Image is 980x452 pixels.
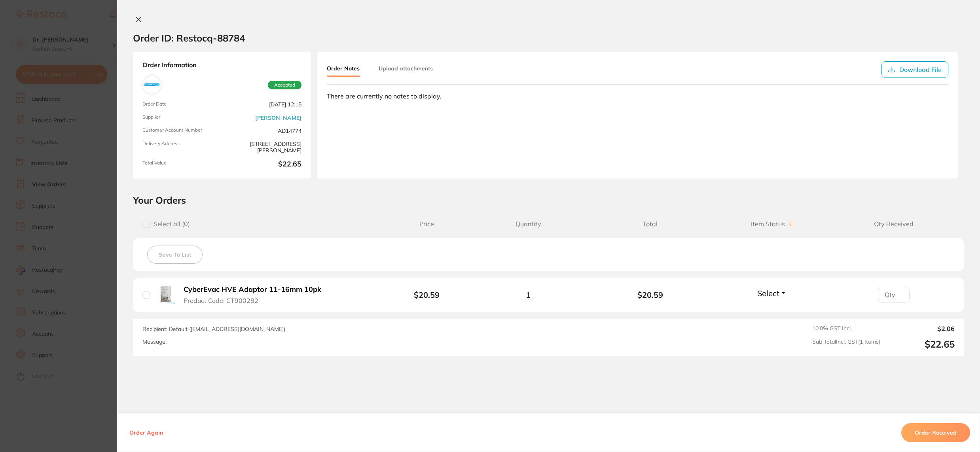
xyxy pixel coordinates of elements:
a: [PERSON_NAME] [255,115,301,121]
span: Select [757,288,779,298]
span: Recipient: Default ( [EMAIL_ADDRESS][DOMAIN_NAME] ) [142,325,285,333]
b: $20.59 [414,290,440,300]
button: Upload attachments [379,61,433,76]
b: CyberEvac HVE Adaptor 11-16mm 10pk [184,286,321,294]
span: Price [386,220,467,228]
span: Supplier [142,114,219,121]
div: There are currently no notes to display. [327,93,948,100]
h2: Your Orders [133,194,964,206]
button: CyberEvac HVE Adaptor 11-16mm 10pk Product Code: CT900282 [181,285,329,304]
output: $22.65 [887,339,955,350]
span: Qty Received [833,220,955,228]
button: Order Received [901,423,970,442]
span: AD14774 [225,127,301,134]
button: Order Notes [327,61,360,77]
span: Sub Total Incl. GST ( 1 Items) [812,339,880,350]
span: Total Value [142,160,219,169]
span: Order Date [142,101,219,108]
button: Order Again [127,429,165,436]
b: $22.65 [225,160,301,169]
span: [STREET_ADDRESS][PERSON_NAME] [225,141,301,154]
span: [DATE] 12:15 [225,101,301,108]
h2: Order ID: Restocq- 88784 [133,32,245,44]
button: Save To List [147,246,203,264]
span: Product Code: CT900282 [184,297,258,304]
span: Total [589,220,711,228]
span: Quantity [467,220,589,228]
button: Select [755,288,789,298]
label: Message: [142,339,167,345]
output: $2.06 [887,325,955,332]
span: Accepted [268,81,301,89]
span: 1 [526,290,531,299]
img: CyberEvac HVE Adaptor 11-16mm 10pk [155,284,175,304]
img: Adam Dental [144,78,159,93]
strong: Order Information [142,61,301,69]
span: 10.0 % GST Incl. [812,325,880,332]
button: Download File [881,61,948,78]
input: Qty [878,287,910,303]
span: Customer Account Number [142,127,219,134]
span: Select all ( 0 ) [150,220,190,228]
b: $20.59 [589,290,711,299]
span: Item Status [711,220,833,228]
span: Delivery Address [142,141,219,154]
